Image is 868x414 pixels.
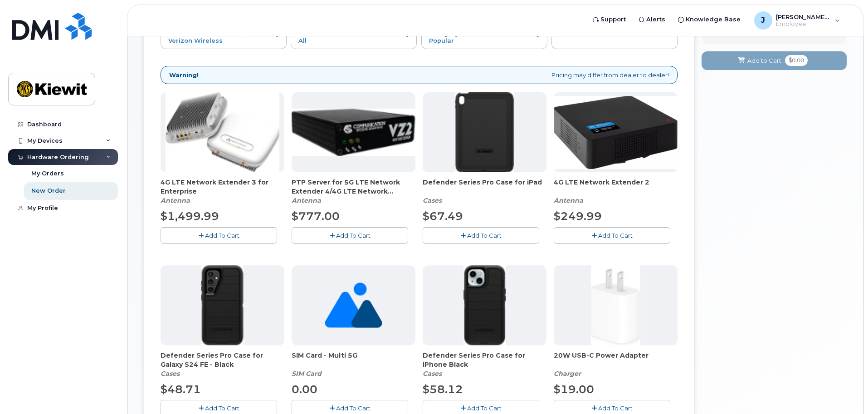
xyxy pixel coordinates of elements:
span: $0.00 [785,55,808,66]
div: 20W USB-C Power Adapter [554,351,678,378]
span: Employee [776,20,830,28]
span: Add To Cart [205,404,239,412]
em: Antenna [161,196,190,205]
span: Add To Cart [598,232,633,239]
span: Popular [429,37,454,44]
div: 4G LTE Network Extender 3 for Enterprise [161,178,284,205]
button: Category Popular [421,25,547,49]
button: Device Make All [291,25,417,49]
span: Add To Cart [205,232,239,239]
span: $19.00 [554,383,594,396]
span: Alerts [646,15,665,24]
img: 4glte_extender.png [554,96,678,169]
em: Antenna [554,196,583,205]
span: Add To Cart [598,404,633,412]
img: casa.png [166,92,280,172]
a: Knowledge Base [672,10,747,29]
span: PTP Server for 5G LTE Network Extender 4/4G LTE Network Extender 3 [292,178,415,196]
strong: Warning! [169,71,199,80]
a: Alerts [632,10,672,29]
button: Add to Cart $0.00 [702,51,847,70]
em: Cases [423,196,442,205]
span: [PERSON_NAME].[PERSON_NAME] [776,13,830,20]
button: Carrier Verizon Wireless [161,25,287,49]
div: PTP Server for 5G LTE Network Extender 4/4G LTE Network Extender 3 [292,178,415,205]
iframe: Messenger Launcher [829,374,861,407]
span: Add To Cart [467,232,502,239]
span: $1,499.99 [161,209,219,223]
span: Support [600,15,626,24]
span: Device Make [298,30,340,37]
span: All [298,37,307,44]
img: Casa_Sysem.png [292,109,415,156]
div: Defender Series Pro Case for iPad [423,178,546,205]
em: Cases [161,369,180,378]
span: 4G LTE Network Extender 3 for Enterprise [161,178,284,196]
span: Add To Cart [467,404,502,412]
span: Knowledge Base [686,15,741,24]
span: 0.00 [292,383,317,396]
a: Support [586,10,632,29]
em: SIM Card [292,369,322,378]
button: Add To Cart [554,227,670,243]
div: 4G LTE Network Extender 2 [554,178,678,205]
span: $777.00 [292,209,340,223]
span: $249.99 [554,209,602,223]
span: Add To Cart [336,404,371,412]
button: Add To Cart [423,227,539,243]
span: Add To Cart [336,232,371,239]
div: SIM Card - Multi 5G [292,351,415,378]
img: no_image_found-2caef05468ed5679b831cfe6fc140e25e0c280774317ffc20a367ab7fd17291e.png [325,265,382,345]
span: Defender Series Pro Case for iPad [423,178,546,196]
span: J [761,15,765,26]
img: defenderipad10thgen.png [455,92,514,172]
span: 4G LTE Network Extender 2 [554,178,678,196]
div: Defender Series Pro Case for iPhone Black [423,351,546,378]
div: Defender Series Pro Case for Galaxy S24 FE - Black [161,351,284,378]
em: Charger [554,369,581,378]
em: Cases [423,369,442,378]
span: $48.71 [161,383,201,396]
img: defenderiphone14.png [463,265,506,345]
img: defenders23fe.png [201,265,243,345]
span: Add to Cart [747,56,781,65]
span: $58.12 [423,383,463,396]
span: 20W USB-C Power Adapter [554,351,678,369]
span: Defender Series Pro Case for Galaxy S24 FE - Black [161,351,284,369]
button: Add To Cart [161,227,277,243]
em: Antenna [292,196,321,205]
span: $67.49 [423,209,463,223]
button: Add To Cart [292,227,408,243]
div: Josiah.Williams [748,11,846,30]
div: Pricing may differ from dealer to dealer! [161,66,678,85]
span: Verizon Wireless [168,37,223,44]
img: apple20w.jpg [591,265,640,345]
span: Defender Series Pro Case for iPhone Black [423,351,546,369]
span: SIM Card - Multi 5G [292,351,415,369]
